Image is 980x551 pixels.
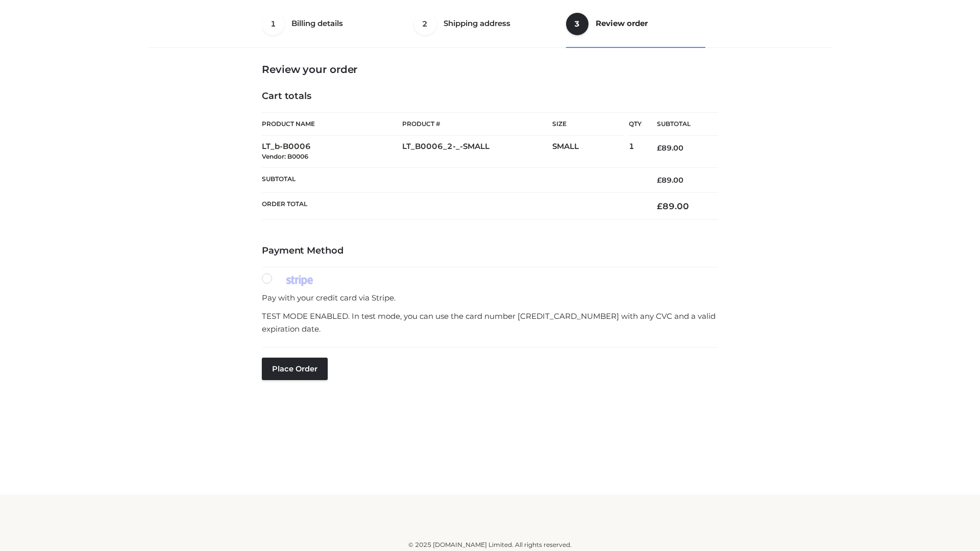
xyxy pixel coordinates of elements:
[262,245,718,257] h4: Payment Method
[642,113,718,136] th: Subtotal
[402,112,552,136] th: Product #
[629,112,642,136] th: Qty
[402,136,552,168] td: LT_B0006_2-_-SMALL
[262,291,718,305] p: Pay with your credit card via Stripe.
[657,143,661,153] span: £
[262,153,308,160] small: Vendor: B0006
[262,310,718,336] p: TEST MODE ENABLED. In test mode, you can use the card number [CREDIT_CARD_NUMBER] with any CVC an...
[262,63,718,76] h3: Review your order
[657,201,689,211] bdi: 89.00
[262,167,642,192] th: Subtotal
[262,112,402,136] th: Product Name
[262,91,718,102] h4: Cart totals
[552,136,629,168] td: SMALL
[657,176,683,185] bdi: 89.00
[657,201,663,211] span: £
[152,540,828,550] div: © 2025 [DOMAIN_NAME] Limited. All rights reserved.
[657,176,661,185] span: £
[262,193,642,220] th: Order Total
[262,358,328,380] button: Place order
[657,143,683,153] bdi: 89.00
[629,136,642,168] td: 1
[262,136,402,168] td: LT_b-B0006
[552,113,624,136] th: Size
